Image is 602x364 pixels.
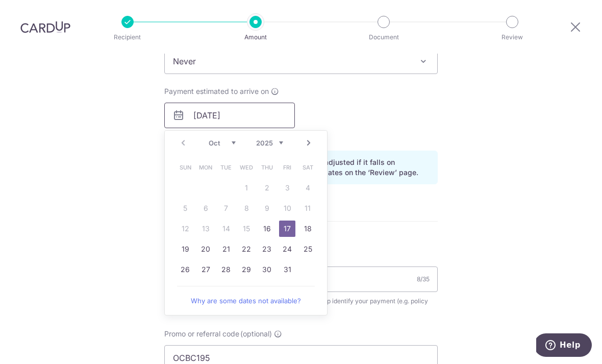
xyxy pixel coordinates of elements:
a: 16 [259,221,275,237]
a: 24 [279,241,295,257]
a: 23 [259,241,275,257]
p: Document [346,32,421,42]
a: 22 [238,241,255,257]
iframe: Opens a widget where you can find more information [536,333,592,359]
a: 30 [259,261,275,278]
img: CardUp [20,21,70,33]
span: Thursday [259,159,275,176]
span: Payment estimated to arrive on [164,86,269,96]
a: 27 [197,261,214,278]
span: Never [165,49,437,74]
span: (optional) [240,329,272,339]
p: Review [474,32,550,42]
span: Saturday [299,159,316,176]
a: 31 [279,261,295,278]
a: 26 [177,261,193,278]
a: 21 [218,241,234,257]
a: 29 [238,261,255,278]
div: 8/35 [417,274,430,284]
span: Never [164,48,438,74]
span: Promo or referral code [164,329,239,339]
a: 28 [218,261,234,278]
p: Amount [218,32,293,42]
p: Recipient [90,32,165,42]
a: 25 [299,241,316,257]
span: Sunday [177,159,193,176]
a: 18 [299,221,316,237]
a: Why are some dates not available? [177,290,315,311]
span: Tuesday [218,159,234,176]
a: 17 [279,221,295,237]
a: 19 [177,241,193,257]
span: Wednesday [238,159,255,176]
a: 20 [197,241,214,257]
span: Monday [197,159,214,176]
input: DD / MM / YYYY [164,103,295,128]
span: Friday [279,159,295,176]
a: Next [303,137,315,149]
